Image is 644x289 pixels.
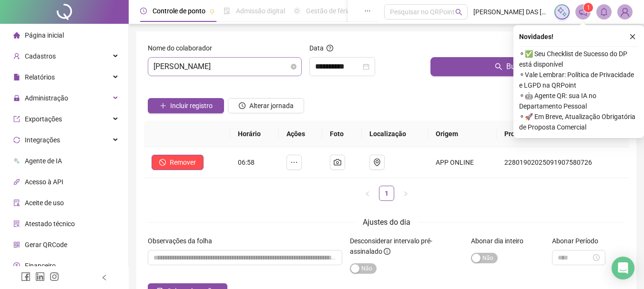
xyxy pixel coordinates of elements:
button: Buscar registros [430,57,625,76]
span: left [365,191,370,197]
span: ⚬ 🤖 Agente QR: sua IA no Departamento Pessoal [519,90,638,111]
span: bell [600,8,608,16]
a: Alterar jornada [228,103,304,110]
span: Cadastros [25,52,56,60]
span: Data [309,44,324,52]
span: linkedin [35,272,45,281]
span: clock-circle [239,102,245,109]
span: info-circle [384,248,390,255]
span: ⚬ 🚀 Em Breve, Atualização Obrigatória de Proposta Comercial [519,111,638,132]
span: Página inicial [25,31,64,39]
span: export [13,116,20,122]
span: left [101,274,108,281]
span: Exportações [25,115,62,123]
li: 1 [379,186,394,201]
span: search [495,63,502,70]
img: sparkle-icon.fc2bf0ac1784a2077858766a79e2daf3.svg [557,7,567,17]
img: 88193 [618,5,632,19]
span: ⚬ ✅ Seu Checklist de Sucesso do DP está disponível [519,49,638,70]
button: Alterar jornada [228,98,304,113]
span: notification [579,8,587,16]
span: sync [13,137,20,143]
button: left [360,186,375,201]
span: sun [294,8,300,14]
span: ellipsis [364,8,371,14]
span: dollar [13,262,20,269]
span: Integrações [25,136,60,144]
span: camera [334,159,341,166]
span: lock [13,95,20,101]
button: Incluir registro [148,98,224,113]
div: Open Intercom Messenger [612,257,634,279]
li: Próxima página [398,186,413,201]
span: file-done [224,8,230,14]
span: pushpin [209,9,215,14]
span: environment [373,159,381,166]
span: Administração [25,94,68,102]
sup: 1 [583,3,593,12]
span: Controle de ponto [153,7,205,15]
span: question-circle [327,45,333,51]
td: 22801902025091907580726 [497,147,629,178]
span: Agente de IA [25,157,62,165]
th: Protocolo [497,121,629,147]
span: Buscar registros [506,61,561,72]
span: stop [159,159,166,166]
span: solution [13,220,20,227]
span: 06:58 [238,159,255,166]
span: facebook [21,272,31,281]
span: Acesso à API [25,178,63,186]
span: Gerar QRCode [25,241,67,249]
span: Aceite de uso [25,199,64,207]
a: 1 [379,186,394,200]
span: close-circle [291,64,296,70]
label: Abonar dia inteiro [471,236,530,246]
span: 1 [587,4,590,11]
button: right [398,186,413,201]
span: Relatórios [25,73,55,81]
span: instagram [50,272,59,281]
span: Gestão de férias [306,7,354,15]
span: AMBROSIO DOS SANTOS DA SILVA [153,58,296,76]
span: ⚬ Vale Lembrar: Política de Privacidade e LGPD na QRPoint [519,70,638,90]
span: Admissão digital [236,7,285,15]
button: Remover [152,155,204,170]
label: Observações da folha [148,236,218,246]
span: plus [160,102,166,109]
span: close [629,33,636,40]
span: search [455,9,462,16]
span: file [13,74,20,80]
span: clock-circle [140,8,147,14]
span: Alterar jornada [249,100,294,111]
th: Ações [279,121,322,147]
span: Atestado técnico [25,220,75,228]
label: Abonar Período [552,236,604,246]
span: user-add [13,53,20,60]
span: right [403,191,409,197]
label: Nome do colaborador [148,43,218,53]
span: ellipsis [290,159,298,166]
li: Página anterior [360,186,375,201]
span: Remover [170,157,196,168]
th: Horário [230,121,279,147]
span: [PERSON_NAME] DAS [PERSON_NAME] COMERCIAL [473,7,549,17]
span: qrcode [13,241,20,248]
span: audit [13,199,20,206]
span: Desconsiderar intervalo pré-assinalado [350,237,432,255]
span: Incluir registro [170,100,213,111]
th: Foto [322,121,361,147]
th: Localização [362,121,429,147]
th: Origem [428,121,497,147]
span: Novidades ! [519,31,553,42]
span: Financeiro [25,262,56,269]
span: Ajustes do dia [363,218,410,227]
span: home [13,32,20,39]
td: APP ONLINE [428,147,497,178]
span: api [13,179,20,185]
